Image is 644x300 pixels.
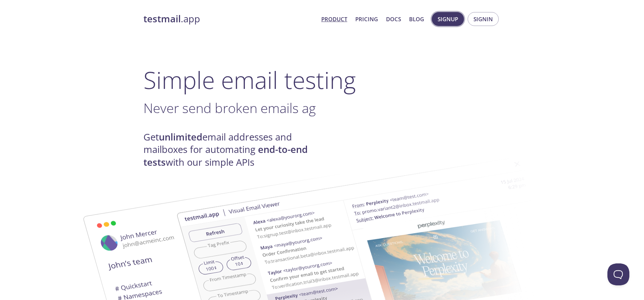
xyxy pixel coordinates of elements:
span: Signin [473,14,493,24]
iframe: Help Scout Beacon - Open [607,263,629,285]
strong: end-to-end tests [143,143,308,168]
a: Blog [409,14,424,24]
button: Signup [432,12,464,26]
span: Signup [438,14,458,24]
h1: Simple email testing [143,66,501,94]
a: Docs [386,14,401,24]
button: Signin [468,12,499,26]
a: Product [321,14,347,24]
h4: Get email addresses and mailboxes for automating with our simple APIs [143,131,322,169]
a: Pricing [355,14,378,24]
span: Never send broken emails ag [143,99,316,117]
strong: testmail [143,12,181,25]
strong: unlimited [159,131,202,143]
a: testmail.app [143,13,315,25]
